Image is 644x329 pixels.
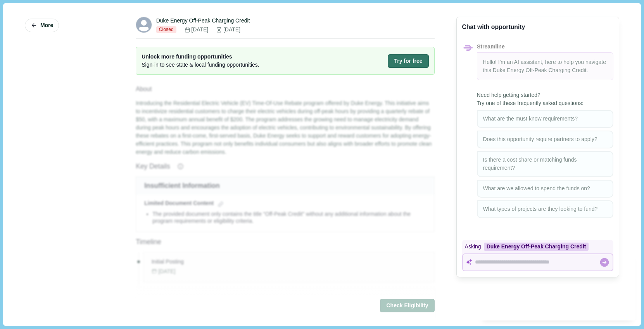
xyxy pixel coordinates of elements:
div: Asking [462,240,613,253]
svg: avatar [136,17,152,33]
span: Sign-in to see state & local funding opportunities. [142,61,259,69]
div: Duke Energy Off-Peak Charging Credit [484,243,589,251]
div: [DATE] [210,26,240,34]
div: [DATE] [178,26,208,34]
span: Closed [156,26,176,33]
span: Streamline [477,43,505,50]
div: Chat with opportunity [462,22,525,31]
button: More [25,19,59,32]
span: Hello! I'm an AI assistant, here to help you navigate this . [483,59,606,73]
span: Need help getting started? Try one of these frequently asked questions: [477,91,613,107]
span: More [40,22,53,29]
button: Check Eligibility [380,299,434,312]
button: Try for free [388,54,428,68]
span: Duke Energy Off-Peak Charging Credit [493,67,587,73]
span: Unlock more funding opportunities [142,53,259,61]
div: Duke Energy Off-Peak Charging Credit [156,17,250,25]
